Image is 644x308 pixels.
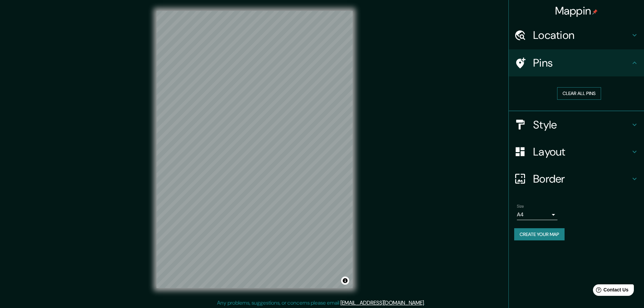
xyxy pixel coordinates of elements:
button: Clear all pins [557,87,601,100]
h4: Layout [533,145,630,159]
label: Size [517,203,524,209]
div: . [425,299,426,307]
div: Border [509,165,644,192]
div: Style [509,111,644,138]
button: Create your map [514,228,565,241]
h4: Pins [533,56,630,70]
img: pin-icon.png [592,9,598,15]
h4: Mappin [555,4,598,18]
h4: Location [533,28,630,42]
div: . [426,299,427,307]
div: Layout [509,138,644,165]
canvas: Map [157,11,353,288]
div: Pins [509,49,644,76]
p: Any problems, suggestions, or concerns please email . [217,299,425,307]
h4: Border [533,172,630,186]
button: Toggle attribution [341,277,349,285]
a: [EMAIL_ADDRESS][DOMAIN_NAME] [340,299,424,306]
h4: Style [533,118,630,132]
div: Location [509,22,644,49]
div: A4 [517,209,557,220]
iframe: Help widget launcher [584,282,637,301]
